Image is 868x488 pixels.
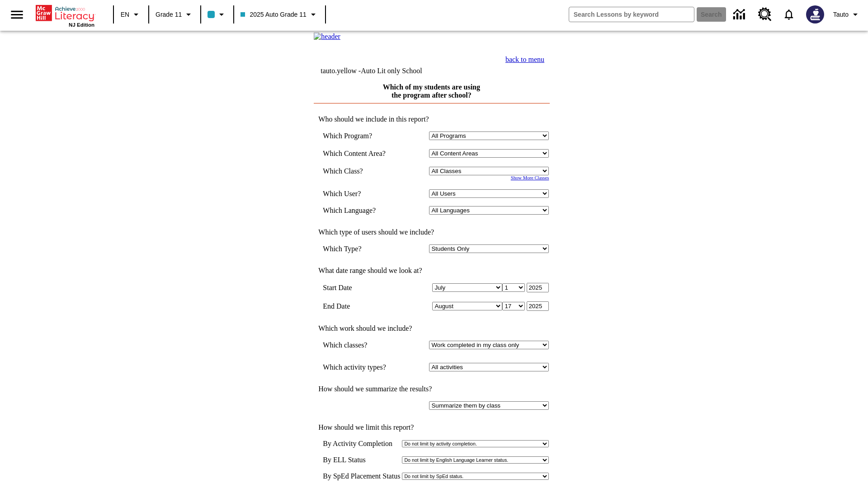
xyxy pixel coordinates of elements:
[383,83,480,99] a: Which of my students are using the program after school?
[833,10,849,19] span: Tauto
[314,385,549,393] td: How should we summarize the results?
[806,5,824,23] img: Avatar
[323,150,386,157] nobr: Which Content Area?
[777,3,801,26] a: Notifications
[152,6,198,23] button: Grade: Grade 11, Select a grade
[321,67,458,75] td: tauto.yellow -
[69,22,94,28] span: NJ Edition
[505,56,544,63] a: back to menu
[241,10,306,19] span: 2025 Auto Grade 11
[801,3,830,26] button: Select a new avatar
[323,341,399,349] td: Which classes?
[323,440,400,448] td: By Activity Completion
[314,423,549,432] td: How should we limit this report?
[511,175,549,180] a: Show More Classes
[314,324,549,333] td: Which work should we include?
[117,6,146,23] button: Language: EN, Select a language
[4,1,30,28] button: Open side menu
[314,33,340,41] img: header
[36,3,94,28] div: Home
[314,115,549,123] td: Who should we include in this report?
[237,6,322,23] button: Class: 2025 Auto Grade 11, Select your class
[323,301,399,311] td: End Date
[156,10,182,19] span: Grade 11
[323,206,399,215] td: Which Language?
[323,244,399,253] td: Which Type?
[323,283,399,292] td: Start Date
[323,189,399,198] td: Which User?
[753,2,777,27] a: Resource Center, Will open in new tab
[204,6,231,23] button: Class color is light blue. Change class color
[323,167,399,175] td: Which Class?
[323,456,400,464] td: By ELL Status
[323,363,399,371] td: Which activity types?
[314,267,549,275] td: What date range should we look at?
[323,472,400,480] td: By SpEd Placement Status
[569,7,694,22] input: search field
[314,228,549,236] td: Which type of users should we include?
[728,2,753,27] a: Data Center
[830,6,864,23] button: Profile/Settings
[121,10,129,19] span: EN
[361,67,422,75] nobr: Auto Lit only School
[323,131,399,140] td: Which Program?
